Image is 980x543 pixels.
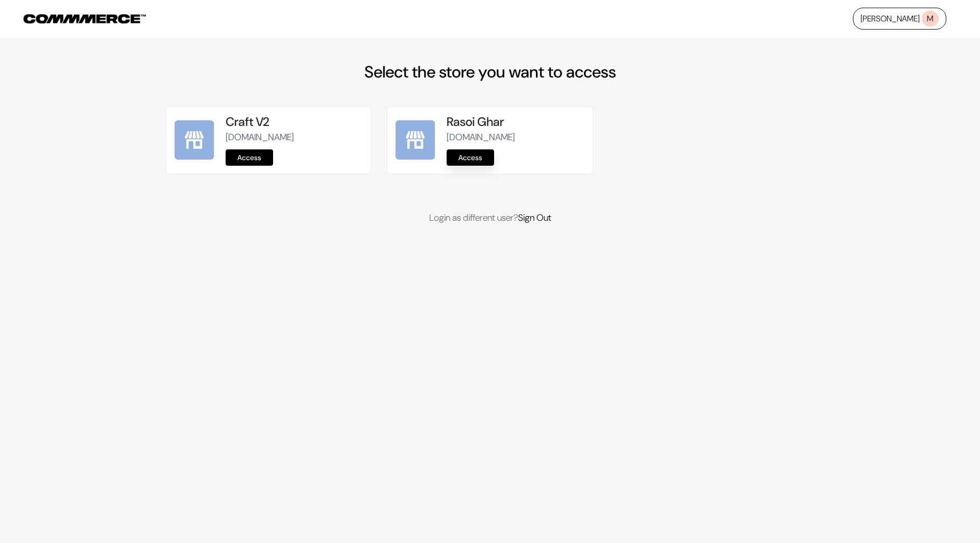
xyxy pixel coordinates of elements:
h5: Craft V2 [226,115,363,130]
a: Access [226,149,273,166]
img: Rasoi Ghar [396,120,435,160]
p: [DOMAIN_NAME] [226,131,363,144]
a: [PERSON_NAME]M [853,8,946,30]
img: Craft V2 [175,120,214,160]
img: COMMMERCE [23,14,146,23]
h5: Rasoi Ghar [447,115,584,130]
span: M [922,11,939,27]
h2: Select the store you want to access [166,62,814,82]
a: Access [447,149,494,166]
a: Sign Out [518,212,551,224]
p: Login as different user? [166,211,814,225]
p: [DOMAIN_NAME] [447,131,584,144]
